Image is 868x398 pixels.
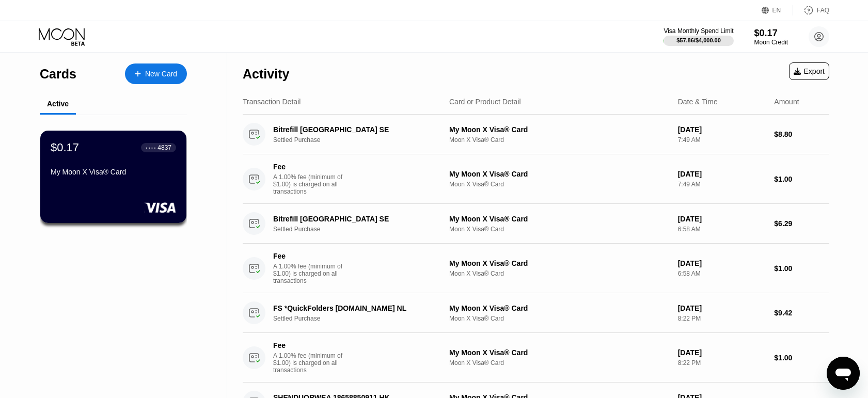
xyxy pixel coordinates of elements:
[817,7,829,14] div: FAQ
[678,348,766,357] div: [DATE]
[774,219,829,228] div: $6.29
[146,146,156,149] div: ● ● ● ●
[449,315,670,322] div: Moon X Visa® Card
[273,215,439,223] div: Bitrefill [GEOGRAPHIC_DATA] SE
[243,244,829,293] div: FeeA 1.00% fee (minimum of $1.00) is charged on all transactionsMy Moon X Visa® CardMoon X Visa® ...
[51,168,176,176] div: My Moon X Visa® Card
[449,348,670,357] div: My Moon X Visa® Card
[774,130,829,138] div: $8.80
[273,173,351,195] div: A 1.00% fee (minimum of $1.00) is charged on all transactions
[273,352,351,374] div: A 1.00% fee (minimum of $1.00) is charged on all transactions
[449,181,670,188] div: Moon X Visa® Card
[678,226,766,233] div: 6:58 AM
[678,315,766,322] div: 8:22 PM
[664,27,733,46] div: Visa Monthly Spend Limit$57.86/$4,000.00
[40,67,76,82] div: Cards
[678,125,766,134] div: [DATE]
[449,226,670,233] div: Moon X Visa® Card
[774,264,829,273] div: $1.00
[774,98,799,106] div: Amount
[774,309,829,317] div: $9.42
[273,125,439,134] div: Bitrefill [GEOGRAPHIC_DATA] SE
[678,181,766,188] div: 7:49 AM
[273,304,439,312] div: FS *QuickFolders [DOMAIN_NAME] NL
[449,215,670,223] div: My Moon X Visa® Card
[273,226,452,233] div: Settled Purchase
[449,304,670,312] div: My Moon X Visa® Card
[449,125,670,134] div: My Moon X Visa® Card
[793,5,829,15] div: FAQ
[678,215,766,223] div: [DATE]
[243,98,301,106] div: Transaction Detail
[40,131,186,223] div: $0.17● ● ● ●4837My Moon X Visa® Card
[678,170,766,178] div: [DATE]
[273,263,351,284] div: A 1.00% fee (minimum of $1.00) is charged on all transactions
[678,304,766,312] div: [DATE]
[273,163,345,171] div: Fee
[774,354,829,362] div: $1.00
[678,98,718,106] div: Date & Time
[772,7,781,14] div: EN
[47,100,69,108] div: Active
[678,259,766,267] div: [DATE]
[243,67,289,82] div: Activity
[243,293,829,333] div: FS *QuickFolders [DOMAIN_NAME] NLSettled PurchaseMy Moon X Visa® CardMoon X Visa® Card[DATE]8:22 ...
[676,37,721,43] div: $57.86 / $4,000.00
[449,259,670,267] div: My Moon X Visa® Card
[243,154,829,204] div: FeeA 1.00% fee (minimum of $1.00) is charged on all transactionsMy Moon X Visa® CardMoon X Visa® ...
[243,333,829,383] div: FeeA 1.00% fee (minimum of $1.00) is charged on all transactionsMy Moon X Visa® CardMoon X Visa® ...
[273,136,452,144] div: Settled Purchase
[273,341,345,349] div: Fee
[678,136,766,144] div: 7:49 AM
[449,359,670,367] div: Moon X Visa® Card
[125,63,187,84] div: New Card
[794,67,825,75] div: Export
[243,204,829,244] div: Bitrefill [GEOGRAPHIC_DATA] SESettled PurchaseMy Moon X Visa® CardMoon X Visa® Card[DATE]6:58 AM$...
[678,359,766,367] div: 8:22 PM
[664,27,733,35] div: Visa Monthly Spend Limit
[754,39,788,46] div: Moon Credit
[449,136,670,144] div: Moon X Visa® Card
[789,62,829,80] div: Export
[157,144,171,151] div: 4837
[273,252,345,260] div: Fee
[827,357,860,390] iframe: Button to launch messaging window
[273,315,452,322] div: Settled Purchase
[145,70,177,78] div: New Card
[754,28,788,46] div: $0.17Moon Credit
[449,170,670,178] div: My Moon X Visa® Card
[754,28,788,39] div: $0.17
[51,141,79,154] div: $0.17
[449,98,521,106] div: Card or Product Detail
[678,270,766,277] div: 6:58 AM
[774,175,829,183] div: $1.00
[449,270,670,277] div: Moon X Visa® Card
[762,5,793,15] div: EN
[243,115,829,154] div: Bitrefill [GEOGRAPHIC_DATA] SESettled PurchaseMy Moon X Visa® CardMoon X Visa® Card[DATE]7:49 AM$...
